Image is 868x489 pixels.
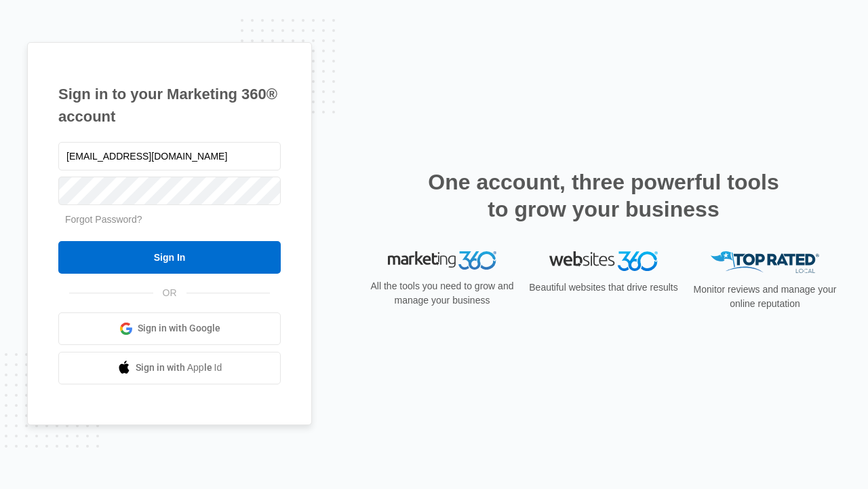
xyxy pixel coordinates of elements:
[689,283,841,311] p: Monitor reviews and manage your online reputation
[711,251,819,274] img: Top Rated Local
[58,241,281,274] input: Sign In
[136,361,222,375] span: Sign in with Apple Id
[366,279,518,308] p: All the tools you need to grow and manage your business
[58,352,281,384] a: Sign in with Apple Id
[58,83,281,128] h1: Sign in to your Marketing 360® account
[138,321,220,336] span: Sign in with Google
[388,251,496,270] img: Marketing 360
[58,312,281,345] a: Sign in with Google
[528,280,679,295] p: Beautiful websites that drive results
[424,168,783,223] h2: One account, three powerful tools to grow your business
[65,214,142,225] a: Forgot Password?
[549,251,658,271] img: Websites 360
[153,286,186,300] span: OR
[58,142,281,170] input: Email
